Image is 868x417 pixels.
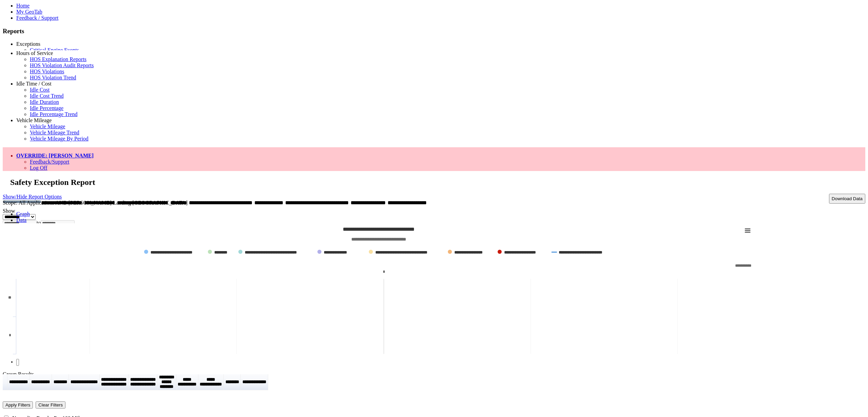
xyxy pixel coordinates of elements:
a: Critical Engine Events [30,47,79,53]
label: Group Results [3,371,34,377]
a: Idle Percentage Trend [30,111,77,117]
a: Home [16,3,29,8]
a: Vehicle Mileage By Period [30,136,88,141]
a: Idle Cost [30,87,50,93]
a: HOS Violations [30,69,64,74]
span: Scope: All Applications AND [PERSON_NAME] Landing [GEOGRAPHIC_DATA] [3,200,188,206]
h2: Safety Exception Report [10,178,865,187]
button: Download Data [829,194,865,204]
a: Graph [16,211,30,217]
a: Feedback/Support [30,159,69,165]
a: Idle Duration [30,99,59,105]
a: HOS Violation Trend [30,75,76,80]
a: Show/Hide Report Options [3,192,62,201]
a: Idle Percentage [30,105,63,111]
a: HOS Explanation Reports [30,56,86,62]
label: Show [3,208,15,214]
a: Vehicle Mileage [30,124,65,129]
span: to [37,220,41,226]
a: Log Off [30,165,47,171]
h3: Reports [3,27,865,35]
a: OVERRIDE: [PERSON_NAME] [16,153,94,158]
a: Idle Time / Cost [16,81,52,87]
a: My GeoTab [16,9,42,15]
a: Vehicle Mileage [16,117,52,123]
a: Vehicle Mileage Trend [30,130,79,135]
a: Idle Cost Trend [30,93,64,99]
a: HOS Violation Audit Reports [30,62,94,68]
a: Hours of Service [16,50,53,56]
a: Exceptions [16,41,40,47]
a: Feedback / Support [16,15,58,21]
a: Data [16,217,26,223]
